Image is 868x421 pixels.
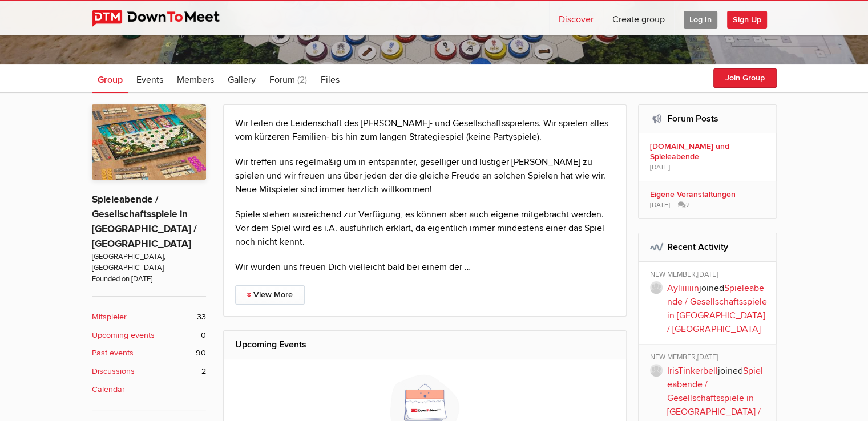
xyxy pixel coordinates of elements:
[603,1,674,35] a: Create group
[639,181,776,218] a: Eigene Veranstaltungen [DATE] 2
[228,74,256,86] span: Gallery
[650,141,768,162] b: [DOMAIN_NAME] und Spieleabende
[92,365,135,378] b: Discussions
[667,113,718,124] a: Forum Posts
[177,74,214,86] span: Members
[235,208,615,249] p: Spiele stehen ausreichend zur Verfügung, es können aber auch eigene mitgebracht werden. Vor dem S...
[235,331,615,358] h2: Upcoming Events
[92,329,155,342] b: Upcoming events
[697,353,718,362] span: [DATE]
[650,189,768,200] b: Eigene Veranstaltungen
[92,383,206,396] a: Calendar
[697,270,718,279] span: [DATE]
[92,311,206,323] a: Mitspieler 33
[639,133,776,181] a: [DOMAIN_NAME] und Spieleabende [DATE]
[713,68,777,88] button: Join Group
[297,74,307,86] span: (2)
[222,64,261,93] a: Gallery
[727,11,767,29] span: Sign Up
[131,64,169,93] a: Events
[92,347,206,359] a: Past events 90
[667,365,718,377] a: IrisTinkerbell
[98,74,123,86] span: Group
[196,347,206,359] span: 90
[171,64,220,93] a: Members
[235,116,615,144] p: Wir teilen die Leidenschaft des [PERSON_NAME]- und Gesellschaftsspielens. Wir spielen alles vom k...
[650,353,768,364] div: NEW MEMBER,
[684,11,717,29] span: Log In
[315,64,345,93] a: Files
[235,285,305,305] a: View More
[727,1,776,35] a: Sign Up
[650,163,670,173] span: [DATE]
[92,329,206,342] a: Upcoming events 0
[235,260,615,274] p: Wir würden uns freuen Dich vielleicht bald bei einem der …
[92,383,125,396] b: Calendar
[269,74,295,86] span: Forum
[667,282,699,294] a: Ayliiiiiin
[92,64,128,93] a: Group
[650,270,768,281] div: NEW MEMBER,
[650,200,670,211] span: [DATE]
[92,311,127,323] b: Mitspieler
[264,64,313,93] a: Forum (2)
[321,74,340,86] span: Files
[92,274,206,285] span: Founded on [DATE]
[235,155,615,196] p: Wir treffen uns regelmäßig um in entspannter, geselliger und lustiger [PERSON_NAME] zu spielen un...
[92,347,134,359] b: Past events
[92,104,206,180] img: Spieleabende / Gesellschaftsspiele in Jena / Thüringen
[136,74,163,86] span: Events
[675,1,726,35] a: Log In
[92,365,206,378] a: Discussions 2
[550,1,603,35] a: Discover
[92,10,237,27] img: DownToMeet
[678,200,690,211] span: 2
[92,252,206,274] span: [GEOGRAPHIC_DATA], [GEOGRAPHIC_DATA]
[667,281,768,336] p: joined
[197,311,206,323] span: 33
[201,329,206,342] span: 0
[650,233,765,261] h2: Recent Activity
[201,365,206,378] span: 2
